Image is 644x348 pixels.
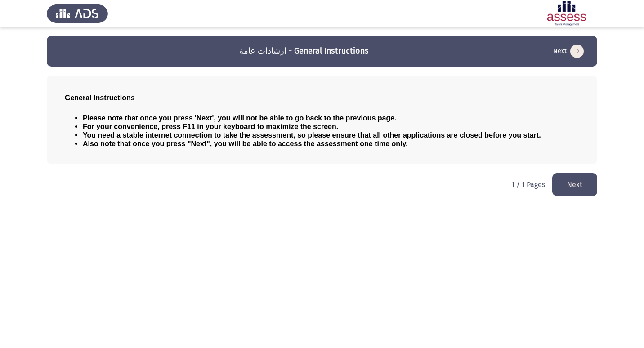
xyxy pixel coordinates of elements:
[83,123,338,130] span: For your convenience, press F11 in your keyboard to maximize the screen.
[550,44,586,58] button: load next page
[511,180,545,189] p: 1 / 1 Pages
[536,1,597,26] img: Assessment logo of ASSESS Employability - EBI
[552,173,597,196] button: load next page
[83,140,408,147] span: Also note that once you press "Next", you will be able to access the assessment one time only.
[83,131,541,139] span: You need a stable internet connection to take the assessment, so please ensure that all other app...
[65,94,135,102] span: General Instructions
[47,1,108,26] img: Assess Talent Management logo
[239,45,369,57] h3: ارشادات عامة - General Instructions
[83,114,397,122] span: Please note that once you press 'Next', you will not be able to go back to the previous page.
